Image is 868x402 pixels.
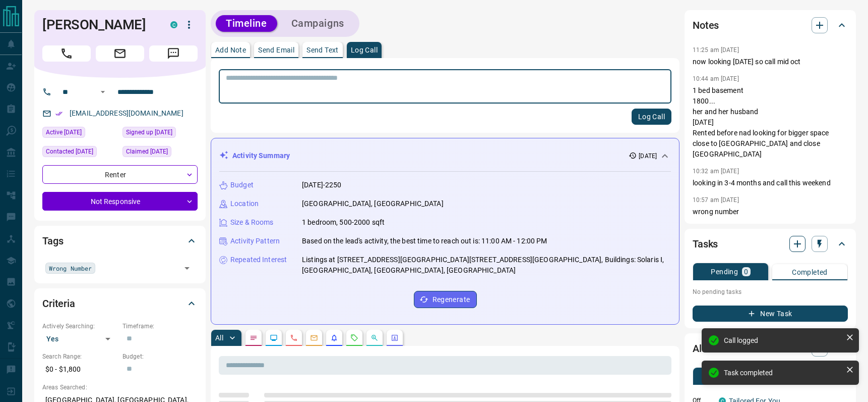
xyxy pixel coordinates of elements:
[792,269,828,276] p: Completed
[122,146,198,160] div: Mon Sep 09 2024
[42,361,117,378] p: $0 - $1,800
[216,15,277,32] button: Timeline
[724,369,842,377] div: Task completed
[693,85,848,160] p: 1 bed basement 1800... her and her husband [DATE] Rented before nad looking for bigger space clos...
[49,263,92,273] span: Wrong Number
[46,146,93,157] span: Contacted [DATE]
[215,46,246,54] p: Add Note
[126,146,168,157] span: Claimed [DATE]
[42,17,155,33] h1: [PERSON_NAME]
[230,255,287,265] p: Repeated Interest
[639,152,657,161] p: [DATE]
[42,233,63,249] h2: Tags
[693,17,719,33] h2: Notes
[180,261,194,275] button: Open
[126,127,172,137] span: Signed up [DATE]
[96,45,144,62] span: Email
[42,322,117,331] p: Actively Searching:
[230,180,254,190] p: Budget
[724,336,842,344] div: Call logged
[122,322,198,331] p: Timeframe:
[42,165,198,184] div: Renter
[330,334,338,342] svg: Listing Alerts
[693,75,739,82] p: 10:44 am [DATE]
[302,180,341,190] p: [DATE]-2250
[70,109,183,117] a: [EMAIL_ADDRESS][DOMAIN_NAME]
[302,198,444,209] p: [GEOGRAPHIC_DATA], [GEOGRAPHIC_DATA]
[42,146,117,160] div: Wed Aug 06 2025
[42,45,91,62] span: Call
[42,352,117,361] p: Search Range:
[744,268,748,275] p: 0
[693,336,848,361] div: Alerts
[693,168,739,175] p: 10:32 am [DATE]
[693,232,848,256] div: Tasks
[230,217,274,228] p: Size & Rooms
[351,46,378,54] p: Log Call
[310,334,318,342] svg: Emails
[42,291,198,316] div: Criteria
[42,331,117,347] div: Yes
[97,86,109,98] button: Open
[219,146,671,165] div: Activity Summary[DATE]
[42,229,198,253] div: Tags
[302,236,547,246] p: Based on the lead's activity, the best time to reach out is: 11:00 AM - 12:00 PM
[711,268,738,275] p: Pending
[693,178,848,188] p: looking in 3-4 months and call this weekend
[281,15,354,32] button: Campaigns
[42,192,198,211] div: Not Responsive
[290,334,298,342] svg: Calls
[302,255,671,276] p: Listings at [STREET_ADDRESS][GEOGRAPHIC_DATA][STREET_ADDRESS][GEOGRAPHIC_DATA], Buildings: Solari...
[693,13,848,37] div: Notes
[46,127,82,137] span: Active [DATE]
[414,291,477,308] button: Regenerate
[230,198,259,209] p: Location
[42,127,117,141] div: Sat Aug 02 2025
[215,334,223,341] p: All
[370,334,379,342] svg: Opportunities
[42,383,198,392] p: Areas Searched:
[350,334,358,342] svg: Requests
[306,46,339,54] p: Send Text
[302,217,385,228] p: 1 bedroom, 500-2000 sqft
[250,334,258,342] svg: Notes
[693,284,848,299] p: No pending tasks
[693,207,848,217] p: wrong number
[122,127,198,141] div: Wed Sep 04 2024
[693,57,848,67] p: now looking [DATE] so call mid oct
[230,236,280,246] p: Activity Pattern
[270,334,278,342] svg: Lead Browsing Activity
[693,306,848,322] button: New Task
[391,334,399,342] svg: Agent Actions
[55,110,63,117] svg: Email Verified
[693,196,739,204] p: 10:57 am [DATE]
[232,150,290,161] p: Activity Summary
[170,21,177,28] div: condos.ca
[122,352,198,361] p: Budget:
[693,340,719,357] h2: Alerts
[693,46,739,54] p: 11:25 am [DATE]
[258,46,294,54] p: Send Email
[149,45,198,62] span: Message
[42,295,75,312] h2: Criteria
[693,236,718,252] h2: Tasks
[632,109,671,125] button: Log Call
